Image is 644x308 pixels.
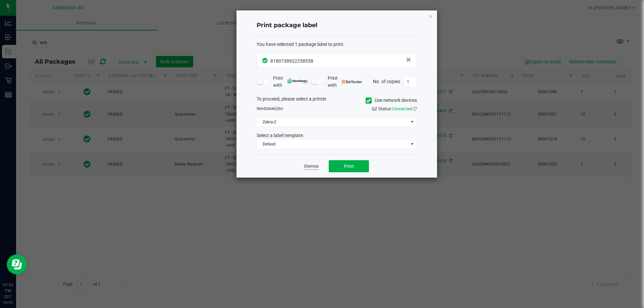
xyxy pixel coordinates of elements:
[252,132,422,139] div: Select a label template.
[252,96,422,106] div: To proceed, please select a printer.
[257,42,343,47] span: You have selected 1 package label to print
[257,41,417,48] div: :
[373,78,400,84] span: No. of copies
[257,139,408,149] span: Default
[392,106,412,111] span: Connected
[366,97,417,104] label: Use network devices
[328,75,362,89] span: Print with
[270,58,313,64] span: 8180738922258558
[372,106,417,111] span: QZ Status:
[257,21,417,30] h4: Print package label
[344,164,354,169] span: Print
[257,106,284,111] span: Send to:
[257,117,408,127] span: Zebra-2
[273,75,308,89] span: Print with
[287,78,308,83] img: mark_magic_cybra.png
[7,254,27,274] iframe: Resource center
[329,160,369,172] button: Print
[266,106,279,111] span: label(s)
[342,80,362,83] img: bartender.png
[304,164,319,169] a: Dismiss
[262,57,269,64] span: In Sync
